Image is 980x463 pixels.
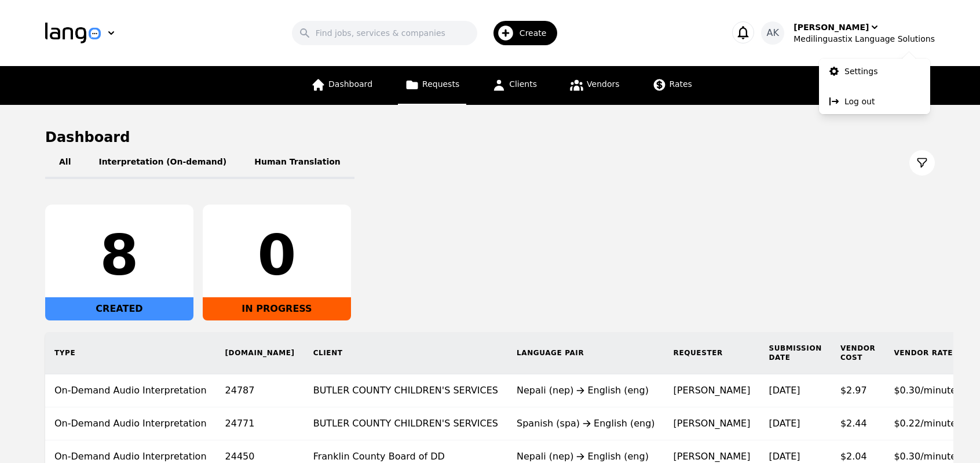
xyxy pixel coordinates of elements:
[664,407,760,440] td: [PERSON_NAME]
[769,418,800,429] time: [DATE]
[831,374,885,407] td: $2.97
[844,96,875,107] p: Log out
[761,21,935,45] button: AK[PERSON_NAME]Medilinguastix Language Solutions
[844,65,877,77] p: Settings
[767,26,779,40] span: AK
[894,385,956,396] span: $0.30/minute
[507,332,664,374] th: Language Pair
[793,21,869,33] div: [PERSON_NAME]
[398,66,466,105] a: Requests
[45,407,216,440] td: On-Demand Audio Interpretation
[831,332,885,374] th: Vendor Cost
[759,332,831,374] th: Submission Date
[520,27,555,39] span: Create
[45,374,216,407] td: On-Demand Audio Interpretation
[292,21,477,45] input: Find jobs, services & companies
[509,79,537,89] span: Clients
[485,66,544,105] a: Clients
[212,228,342,283] div: 0
[422,79,459,89] span: Requests
[664,374,760,407] td: [PERSON_NAME]
[304,374,507,407] td: BUTLER COUNTY CHILDREN'S SERVICES
[304,66,379,105] a: Dashboard
[240,147,354,179] button: Human Translation
[203,297,351,320] div: IN PROGRESS
[328,79,372,89] span: Dashboard
[769,451,800,462] time: [DATE]
[769,385,800,396] time: [DATE]
[45,128,935,147] h1: Dashboard
[85,147,240,179] button: Interpretation (On-demand)
[894,451,956,462] span: $0.30/minute
[45,23,101,43] img: Logo
[45,332,216,374] th: Type
[587,79,619,89] span: Vendors
[304,332,507,374] th: Client
[45,147,85,179] button: All
[54,228,184,283] div: 8
[517,384,655,398] div: Nepali (nep) English (eng)
[304,407,507,440] td: BUTLER COUNTY CHILDREN'S SERVICES
[517,417,655,431] div: Spanish (spa) English (eng)
[645,66,699,105] a: Rates
[45,297,193,320] div: CREATED
[216,332,304,374] th: [DOMAIN_NAME]
[909,150,935,176] button: Filter
[831,407,885,440] td: $2.44
[216,374,304,407] td: 24787
[216,407,304,440] td: 24771
[670,79,692,89] span: Rates
[477,16,565,50] button: Create
[884,332,966,374] th: Vendor Rate
[562,66,626,105] a: Vendors
[793,33,935,45] div: Medilinguastix Language Solutions
[664,332,760,374] th: Requester
[894,418,956,429] span: $0.22/minute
